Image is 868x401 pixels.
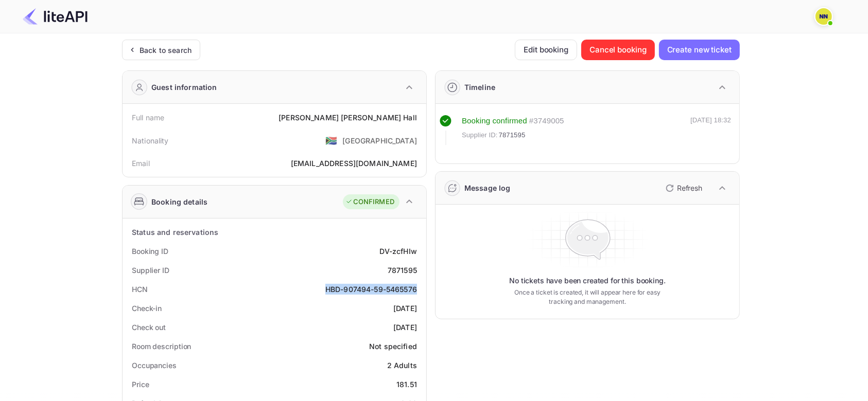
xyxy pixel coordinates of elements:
[325,131,337,150] span: United States
[132,284,148,295] div: HCN
[677,183,702,193] p: Refresh
[132,246,168,257] div: Booking ID
[509,276,666,286] p: No tickets have been created for this booking.
[388,265,417,276] div: 7871595
[659,180,706,196] button: Refresh
[151,82,217,93] div: Guest information
[515,40,577,60] button: Edit booking
[325,284,417,295] div: HBD-907494-59-5465576
[464,82,495,93] div: Timeline
[581,40,655,60] button: Cancel booking
[342,135,417,146] div: [GEOGRAPHIC_DATA]
[279,112,417,123] div: [PERSON_NAME] [PERSON_NAME] Hall
[387,360,417,371] div: 2 Adults
[815,8,832,25] img: N/A N/A
[132,227,218,238] div: Status and reservations
[690,115,731,145] div: [DATE] 18:32
[396,379,417,390] div: 181.51
[529,115,564,127] div: # 3749005
[132,158,150,169] div: Email
[345,197,394,207] div: CONFIRMED
[132,112,164,123] div: Full name
[132,341,191,352] div: Room description
[140,45,192,56] div: Back to search
[291,158,417,169] div: [EMAIL_ADDRESS][DOMAIN_NAME]
[393,322,417,333] div: [DATE]
[132,379,149,390] div: Price
[369,341,417,352] div: Not specified
[23,8,88,25] img: LiteAPI Logo
[393,303,417,314] div: [DATE]
[464,183,511,193] div: Message log
[151,196,207,207] div: Booking details
[506,288,669,306] p: Once a ticket is created, it will appear here for easy tracking and management.
[132,265,169,276] div: Supplier ID
[132,360,177,371] div: Occupancies
[379,246,417,257] div: DV-zcfHIw
[132,322,166,333] div: Check out
[132,135,169,146] div: Nationality
[499,130,526,140] span: 7871595
[462,115,527,127] div: Booking confirmed
[659,40,740,60] button: Create new ticket
[132,303,162,314] div: Check-in
[462,130,498,140] span: Supplier ID:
